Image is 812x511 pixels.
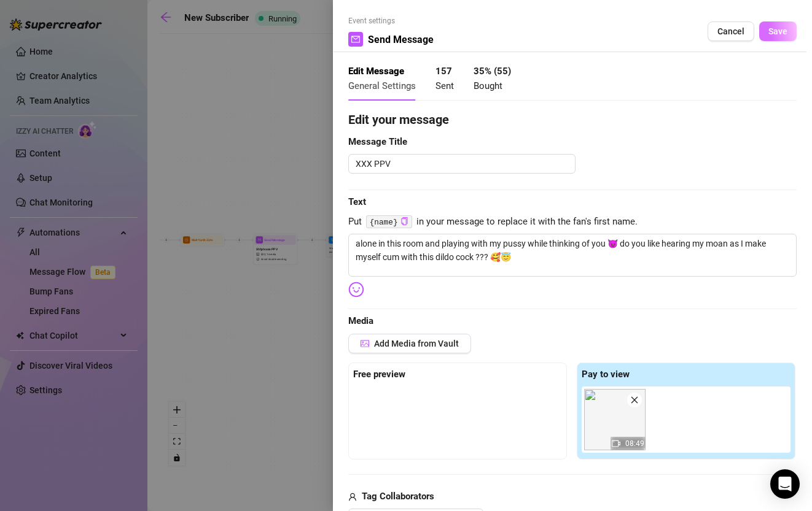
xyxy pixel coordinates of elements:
strong: Tag Collaborators [362,491,434,502]
div: Open Intercom Messenger [770,469,800,499]
strong: 157 [435,66,452,77]
span: copy [400,217,408,225]
button: Click to Copy [400,217,408,226]
img: media [584,389,646,450]
button: Add Media from Vault [348,334,471,353]
span: Add Media from Vault [374,339,459,348]
code: {name} [366,215,412,228]
button: Cancel [708,21,754,41]
textarea: alone in this room and playing with my pussy while thinking of you 😈 do you like hearing my moan ... [348,234,797,277]
strong: Edit Message [348,66,404,77]
strong: 35 % ( 55 ) [474,66,511,77]
span: General Settings [348,80,416,91]
span: Event settings [348,15,434,27]
strong: Text [348,196,366,207]
strong: Pay to view [582,369,630,380]
span: Send Message [368,32,434,47]
strong: Edit your message [348,112,449,127]
span: Put in your message to replace it with the fan's first name. [348,215,797,229]
strong: Message Title [348,136,407,147]
span: video-camera [612,439,620,448]
span: 08:49 [625,439,644,448]
strong: Free preview [353,369,405,380]
textarea: XXX PPV [348,154,576,174]
span: close [630,396,639,404]
strong: Media [348,315,373,326]
span: Save [768,26,787,36]
span: user [348,490,357,504]
div: 08:49 [584,389,646,450]
img: svg%3e [348,282,364,298]
span: mail [351,35,360,44]
span: picture [361,339,369,348]
button: Save [759,21,797,41]
span: Bought [474,80,502,91]
span: Sent [435,80,454,91]
span: Cancel [717,26,744,36]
